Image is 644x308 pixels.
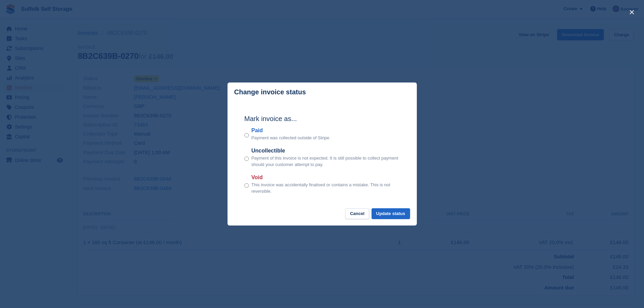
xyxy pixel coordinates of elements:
h2: Mark invoice as... [244,114,400,124]
p: Payment of this invoice is not expected. It is still possible to collect payment should your cust... [252,155,400,168]
label: Uncollectible [252,147,400,155]
button: close [626,7,637,18]
button: Cancel [345,208,369,219]
p: Change invoice status [234,88,306,96]
p: This invoice was accidentally finalised or contains a mistake. This is not reversible. [252,182,400,195]
button: Update status [372,208,410,219]
label: Void [252,173,400,182]
p: Payment was collected outside of Stripe. [252,135,331,141]
label: Paid [252,126,331,135]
